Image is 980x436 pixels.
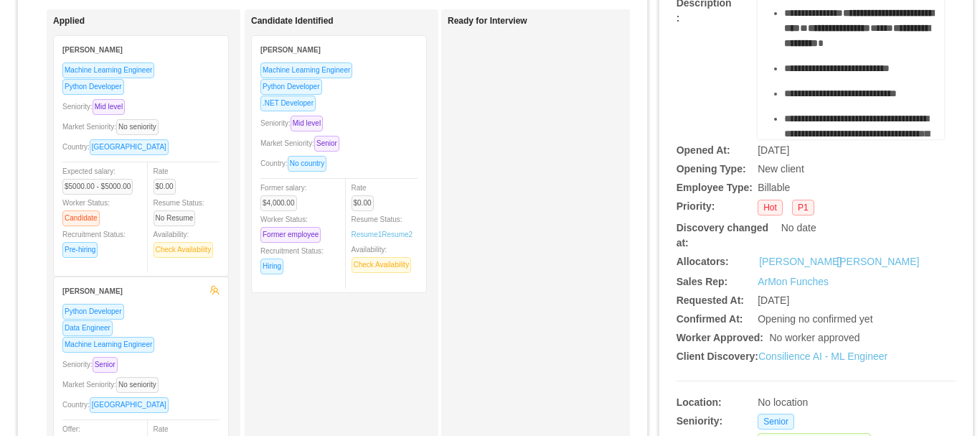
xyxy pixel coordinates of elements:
[62,123,164,131] span: Market Seniority:
[352,246,418,269] span: Availability:
[62,401,174,409] span: Country:
[677,396,722,408] b: Location:
[758,144,789,156] span: [DATE]
[209,285,220,295] span: team
[288,156,326,172] span: No country
[90,397,169,413] span: [GEOGRAPHIC_DATA]
[677,200,715,212] b: Priority:
[677,351,758,362] b: Client Discovery:
[677,415,723,427] b: Seniority:
[382,229,413,240] a: Resume2
[154,199,204,222] span: Resume Status:
[93,99,125,115] span: Mid level
[62,320,113,336] span: Data Engineer
[62,167,138,190] span: Expected salary:
[260,227,321,243] span: Former employee
[62,242,98,258] span: Pre-hiring
[260,139,345,147] span: Market Seniority:
[260,62,352,78] span: Machine Learning Engineer
[758,351,887,362] a: Consilience AI - ML Engineer
[314,136,339,152] span: Senior
[260,215,326,238] span: Worker Status:
[260,159,332,167] span: Country:
[677,313,743,325] b: Confirmed At:
[62,199,110,222] span: Worker Status:
[154,167,182,190] span: Rate
[769,332,859,343] span: No worker approved
[260,119,329,127] span: Seniority:
[352,257,412,273] span: Check Availability
[154,242,214,258] span: Check Availability
[260,184,306,207] span: Former salary:
[62,304,124,320] span: Python Developer
[758,182,790,193] span: Billable
[62,381,164,389] span: Market Seniority:
[116,119,159,135] span: No seniority
[62,287,123,295] strong: [PERSON_NAME]
[62,337,154,353] span: Machine Learning Engineer
[758,200,783,215] span: Hot
[260,46,321,54] strong: [PERSON_NAME]
[792,200,814,215] span: P1
[352,184,380,207] span: Rate
[260,247,324,270] span: Recruitment Status:
[251,16,452,27] h1: Candidate Identified
[677,332,763,343] b: Worker Approved:
[62,210,100,226] span: Candidate
[677,182,753,193] b: Employee Type:
[260,259,283,274] span: Hiring
[837,254,919,269] a: [PERSON_NAME]
[352,215,413,238] span: Resume Status:
[93,357,118,373] span: Senior
[781,222,816,233] span: No date
[53,16,254,27] h1: Applied
[448,16,649,27] h1: Ready for Interview
[758,163,804,175] span: New client
[758,313,872,325] span: Opening no confirmed yet
[62,103,131,111] span: Seniority:
[677,163,746,175] b: Opening Type:
[62,46,123,54] strong: [PERSON_NAME]
[758,294,789,306] span: [DATE]
[154,179,176,195] span: $0.00
[758,276,829,287] a: ArMon Funches
[677,144,730,156] b: Opened At:
[758,395,897,410] div: No location
[352,229,382,240] a: Resume1
[758,414,794,430] span: Senior
[62,143,174,151] span: Country:
[62,361,123,368] span: Seniority:
[759,254,842,269] a: [PERSON_NAME]
[154,210,196,226] span: No Resume
[62,79,124,95] span: Python Developer
[677,276,728,287] b: Sales Rep:
[677,222,768,249] b: Discovery changed at:
[352,195,374,211] span: $0.00
[154,231,220,254] span: Availability:
[90,139,169,155] span: [GEOGRAPHIC_DATA]
[260,96,316,111] span: .NET Developer
[260,195,297,211] span: $4,000.00
[260,79,322,95] span: Python Developer
[291,116,323,131] span: Mid level
[677,256,729,267] b: Allocators:
[62,231,126,254] span: Recruitment Status:
[62,62,154,78] span: Machine Learning Engineer
[62,179,133,195] span: $5000.00 - $5000.00
[116,377,159,393] span: No seniority
[677,294,744,306] b: Requested At:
